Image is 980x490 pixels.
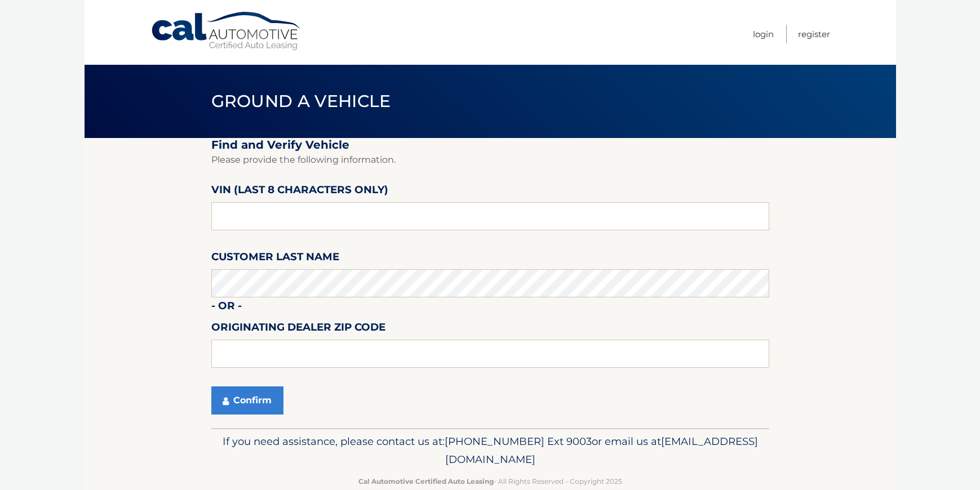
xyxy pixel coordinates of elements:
[150,11,303,51] a: Cal Automotive
[219,475,762,487] p: - All Rights Reserved - Copyright 2025
[211,91,391,112] span: Ground a Vehicle
[211,386,283,415] button: Confirm
[211,297,242,318] label: - or -
[358,477,494,485] strong: Cal Automotive Certified Auto Leasing
[211,319,385,340] label: Originating Dealer Zip Code
[798,25,830,43] a: Register
[445,435,592,448] span: [PHONE_NUMBER] Ext 9003
[211,138,769,152] h2: Find and Verify Vehicle
[211,181,388,202] label: VIN (last 8 characters only)
[219,433,762,469] p: If you need assistance, please contact us at: or email us at
[753,25,774,43] a: Login
[211,248,339,269] label: Customer Last Name
[211,152,769,168] p: Please provide the following information.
